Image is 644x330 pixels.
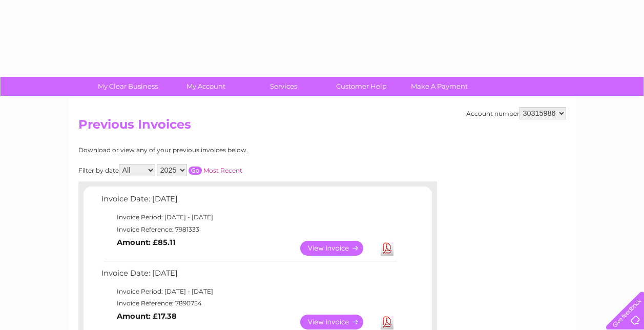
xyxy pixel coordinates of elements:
a: Customer Help [319,77,404,96]
a: My Clear Business [86,77,170,96]
a: Download [381,315,393,329]
div: Download or view any of your previous invoices below. [78,147,347,154]
b: Amount: £17.38 [117,312,177,321]
a: Download [381,241,393,256]
td: Invoice Date: [DATE] [99,266,399,285]
b: Amount: £85.11 [117,238,176,247]
a: View [300,241,376,256]
div: Filter by date [78,164,347,176]
td: Invoice Period: [DATE] - [DATE] [99,285,399,298]
a: Most Recent [203,167,242,174]
td: Invoice Reference: 7890754 [99,297,399,310]
td: Invoice Period: [DATE] - [DATE] [99,211,399,223]
a: Services [241,77,326,96]
td: Invoice Reference: 7981333 [99,223,399,236]
td: Invoice Date: [DATE] [99,192,399,211]
a: View [300,315,376,329]
div: Account number [466,107,566,119]
a: Make A Payment [397,77,482,96]
a: My Account [163,77,248,96]
h2: Previous Invoices [78,117,566,137]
